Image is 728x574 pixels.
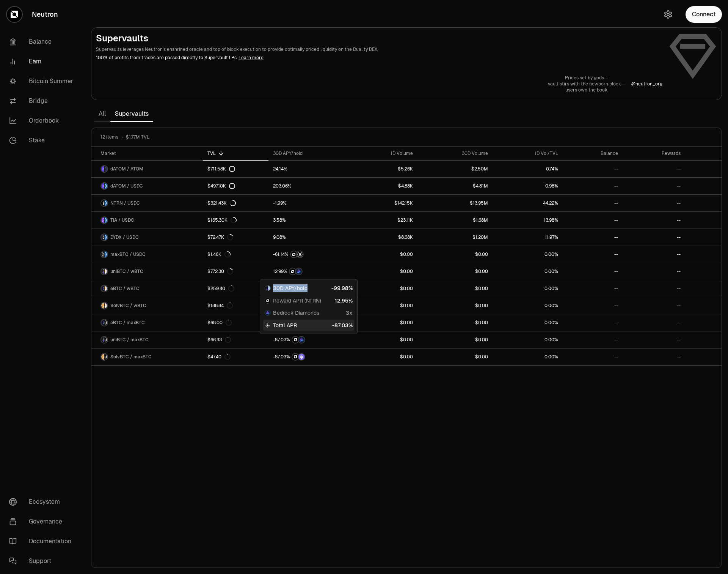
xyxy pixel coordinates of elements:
a: $0.00 [417,314,492,331]
div: $321.43K [207,200,236,206]
a: -- [563,331,623,348]
a: $497.10K [203,178,268,194]
a: NTRN LogoUSDC LogoNTRN / USDC [91,195,203,211]
a: $0.00 [417,331,492,348]
div: $772.30 [207,268,233,274]
a: NTRNBedrock Diamonds [268,263,349,280]
a: 0.00% [493,263,563,280]
span: uniBTC / wBTC [110,268,143,274]
a: Support [3,551,82,571]
span: 30D APY/hold [273,284,308,292]
a: -- [623,348,685,365]
img: maxBTC Logo [105,354,107,360]
a: $4.88K [349,178,417,194]
a: 0.00% [493,297,563,314]
a: $0.00 [417,280,492,297]
a: 0.00% [493,280,563,297]
a: $1.20M [417,229,492,246]
a: $0.00 [417,263,492,280]
div: $259.40 [207,285,234,292]
img: maxBTC Logo [105,320,107,326]
button: NTRNStructured Points [273,251,345,258]
a: -- [623,297,685,314]
span: Bedrock Diamonds [273,309,319,317]
img: ATOM Logo [105,166,107,172]
a: Ecosystem [3,492,82,512]
span: Reward APR (NTRN) [273,297,321,304]
img: NTRN [290,268,296,274]
div: $165.30K [207,217,237,223]
a: 0.00% [493,246,563,263]
span: dATOM / ATOM [110,166,143,172]
a: TIA LogoUSDC LogoTIA / USDC [91,212,203,229]
p: vault stirs with the newborn block— [548,81,625,87]
img: maxBTC Logo [268,285,270,291]
div: $1.46K [207,251,231,257]
img: NTRN Logo [265,298,270,303]
img: wBTC Logo [105,303,107,309]
a: $772.30 [203,263,268,280]
p: Supervaults leverages Neutron's enshrined oracle and top of block execution to provide optimally ... [96,46,662,53]
button: Connect [686,6,722,23]
a: $5.26K [349,161,417,177]
a: -- [623,212,685,229]
a: $13.95M [417,195,492,211]
a: Governance [3,512,82,531]
a: $0.00 [349,280,417,297]
a: NTRNBedrock Diamonds [268,331,349,348]
span: eBTC / wBTC [110,285,140,292]
a: -- [623,246,685,263]
img: USDC Logo [105,251,107,257]
a: -- [563,297,623,314]
a: $188.84 [203,297,268,314]
img: USDC Logo [105,217,107,223]
a: Bitcoin Summer [3,71,82,91]
span: SolvBTC / wBTC [110,303,146,309]
a: $66.93 [203,331,268,348]
img: NTRN Logo [101,200,104,206]
a: $72.47K [203,229,268,246]
span: 12 items [100,134,118,140]
div: $47.40 [207,354,231,360]
div: 30D APY/hold [273,150,345,156]
img: NTRN [292,354,298,360]
img: Structured Points [297,251,303,257]
img: Bedrock Diamonds [298,337,304,343]
span: $1.77M TVL [126,134,149,140]
img: uniBTC Logo [265,285,267,291]
div: 1D Vol/TVL [497,150,558,156]
a: @neutron_org [631,81,662,87]
a: $0.00 [417,246,492,263]
img: eBTC Logo [101,285,104,292]
span: maxBTC / USDC [110,251,146,257]
a: -- [563,280,623,297]
a: -- [563,314,623,331]
a: $2.50M [417,161,492,177]
a: -- [623,314,685,331]
a: eBTC LogowBTC LogoeBTC / wBTC [91,280,203,297]
img: DYDX Logo [101,234,104,240]
a: 0.00% [493,331,563,348]
a: $0.00 [349,314,417,331]
button: NTRNBedrock Diamonds [273,336,345,344]
a: Orderbook [3,111,82,131]
a: dATOM LogoATOM LogodATOM / ATOM [91,161,203,177]
a: $0.00 [349,331,417,348]
a: -- [623,280,685,297]
div: Market [100,150,198,156]
a: 13.98% [493,212,563,229]
a: -- [563,348,623,365]
a: -- [563,195,623,211]
div: $72.47K [207,234,233,240]
a: Prices set by gods—vault stirs with the newborn block—users own the book. [548,75,625,93]
a: NTRNStructured Points [268,246,349,263]
a: -- [623,263,685,280]
a: Bridge [3,91,82,111]
span: NTRN / USDC [110,200,140,206]
img: maxBTC Logo [105,337,107,343]
span: SolvBTC / maxBTC [110,354,152,360]
a: $321.43K [203,195,268,211]
button: NTRNSolv Points [273,353,345,361]
a: $1.68M [417,212,492,229]
a: 44.22% [493,195,563,211]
